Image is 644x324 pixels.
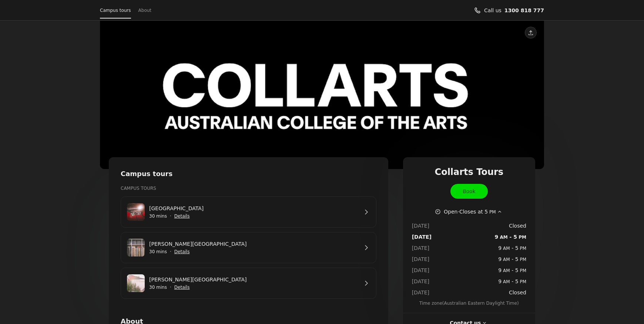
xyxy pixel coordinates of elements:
span: 5 [513,234,517,240]
span: 9 [498,267,502,273]
span: Call us [484,6,502,14]
span: AM [502,257,510,262]
span: - [498,244,526,252]
dt: [DATE] [412,244,432,252]
span: AM [502,279,510,284]
span: PM [517,235,526,240]
span: PM [519,279,526,284]
dt: [DATE] [412,288,432,297]
div: View photo [100,21,544,169]
span: 9 [498,245,502,251]
span: 9 [495,234,499,240]
button: Show details for Cromwell St Campus [174,248,190,255]
button: Show working hours [435,208,503,216]
span: 9 [498,278,502,284]
span: - [498,277,526,285]
button: Share this page [525,27,537,39]
span: Time zone ( Australian Eastern Daylight Time ) [412,300,526,307]
a: [GEOGRAPHIC_DATA] [149,204,358,212]
span: AM [502,268,510,273]
span: Closed [509,288,526,297]
h2: Campus tours [121,169,376,179]
span: PM [519,257,526,262]
span: 5 [515,245,519,251]
span: - [498,266,526,274]
a: Book [450,184,488,199]
span: 5 [515,267,519,273]
span: Book [463,187,476,195]
span: Collarts Tours [435,166,504,178]
a: [PERSON_NAME][GEOGRAPHIC_DATA] [149,240,358,248]
span: PM [488,209,496,215]
h3: Campus Tours [121,185,376,192]
span: - [498,255,526,263]
a: [PERSON_NAME][GEOGRAPHIC_DATA] [149,275,358,284]
span: PM [519,268,526,273]
span: 9 [498,256,502,262]
span: - [495,233,526,241]
dt: [DATE] [412,233,432,241]
dt: [DATE] [412,277,432,285]
a: Campus tours [100,5,131,16]
span: AM [498,235,507,240]
a: About [138,5,151,16]
span: PM [519,246,526,251]
button: Show details for Wellington St Campus [174,212,190,220]
dt: [DATE] [412,222,432,230]
span: 5 [484,209,488,215]
span: Closed [509,222,526,230]
span: 5 [515,278,519,284]
span: 5 [515,256,519,262]
a: Call us 1300 818 777 [504,6,544,14]
span: AM [502,246,510,251]
button: Show details for George St Campus [174,284,190,291]
span: Open · Closes at [444,208,496,216]
dt: [DATE] [412,255,432,263]
dt: [DATE] [412,266,432,274]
